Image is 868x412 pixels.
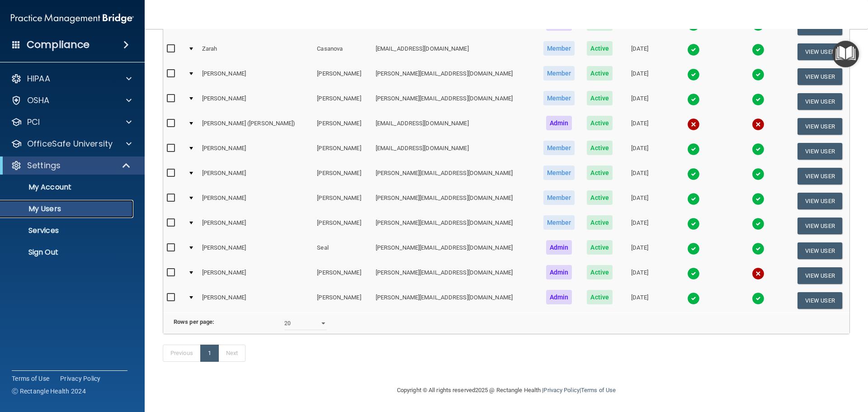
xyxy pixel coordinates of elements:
td: [PERSON_NAME] [313,64,372,89]
a: Privacy Policy [60,374,101,383]
td: Casanova [313,39,372,64]
span: Admin [546,265,572,279]
td: Seal [313,238,372,263]
td: [DATE] [618,39,661,64]
img: tick.e7d51cea.svg [687,43,700,56]
td: [EMAIL_ADDRESS][DOMAIN_NAME] [372,114,537,139]
td: [PERSON_NAME] [313,114,372,139]
span: Ⓒ Rectangle Health 2024 [12,387,86,396]
img: tick.e7d51cea.svg [687,68,700,81]
img: cross.ca9f0e7f.svg [687,118,700,131]
span: Active [587,66,613,81]
span: Active [587,116,613,130]
span: Active [587,240,613,255]
span: Member [543,215,575,230]
img: tick.e7d51cea.svg [687,292,700,305]
p: My Users [6,204,129,213]
span: Active [587,141,613,155]
td: [PERSON_NAME][EMAIL_ADDRESS][DOMAIN_NAME] [372,238,537,263]
span: Member [543,91,575,105]
img: tick.e7d51cea.svg [752,68,764,81]
td: [PERSON_NAME][EMAIL_ADDRESS][DOMAIN_NAME] [372,164,537,189]
td: [DATE] [618,114,661,139]
span: Admin [546,290,572,304]
img: tick.e7d51cea.svg [752,143,764,156]
p: My Account [6,183,129,192]
td: [DATE] [618,64,661,89]
img: tick.e7d51cea.svg [687,242,700,255]
span: Active [587,91,613,105]
td: [PERSON_NAME][EMAIL_ADDRESS][DOMAIN_NAME] [372,64,537,89]
td: [DATE] [618,288,661,313]
span: Active [587,290,613,304]
a: Terms of Use [12,374,49,383]
td: [DATE] [618,238,661,263]
h4: Compliance [27,38,90,51]
td: [DATE] [618,164,661,189]
img: tick.e7d51cea.svg [687,218,700,230]
a: OfficeSafe University [11,138,132,149]
button: View User [797,218,842,234]
img: tick.e7d51cea.svg [687,143,700,156]
button: View User [797,242,842,259]
td: [DATE] [618,263,661,288]
td: [PERSON_NAME] [313,189,372,213]
td: [PERSON_NAME] [198,263,314,288]
td: [PERSON_NAME] [313,213,372,238]
td: [PERSON_NAME] [198,189,314,213]
td: [PERSON_NAME][EMAIL_ADDRESS][DOMAIN_NAME] [372,263,537,288]
img: tick.e7d51cea.svg [752,218,764,230]
td: [PERSON_NAME][EMAIL_ADDRESS][DOMAIN_NAME] [372,189,537,213]
a: Settings [11,160,131,171]
span: Active [587,190,613,205]
img: cross.ca9f0e7f.svg [752,118,764,131]
td: [DATE] [618,213,661,238]
td: [PERSON_NAME] ([PERSON_NAME]) [198,114,314,139]
td: [PERSON_NAME] [313,288,372,313]
span: Member [543,66,575,81]
span: Admin [546,240,572,255]
a: Next [218,345,245,362]
a: Terms of Use [581,387,616,393]
td: [PERSON_NAME][EMAIL_ADDRESS][DOMAIN_NAME] [372,89,537,114]
button: View User [797,43,842,60]
a: HIPAA [11,73,132,84]
td: [EMAIL_ADDRESS][DOMAIN_NAME] [372,39,537,64]
p: PCI [27,117,40,128]
img: tick.e7d51cea.svg [752,168,764,180]
td: [PERSON_NAME] [313,263,372,288]
button: View User [797,292,842,309]
p: OfficeSafe University [27,138,113,149]
a: PCI [11,117,132,128]
td: [PERSON_NAME][EMAIL_ADDRESS][DOMAIN_NAME] [372,288,537,313]
a: 1 [200,345,219,362]
a: OSHA [11,95,132,106]
td: Zarah [198,39,314,64]
span: Active [587,215,613,230]
img: tick.e7d51cea.svg [752,193,764,205]
img: tick.e7d51cea.svg [752,292,764,305]
td: [PERSON_NAME] [198,288,314,313]
button: View User [797,93,842,110]
span: Member [543,190,575,205]
td: [PERSON_NAME] [313,89,372,114]
span: Member [543,41,575,56]
button: View User [797,143,842,160]
img: tick.e7d51cea.svg [687,267,700,280]
td: [PERSON_NAME] [198,139,314,164]
td: [EMAIL_ADDRESS][DOMAIN_NAME] [372,139,537,164]
td: [PERSON_NAME] [198,164,314,189]
img: cross.ca9f0e7f.svg [752,267,764,280]
td: [DATE] [618,189,661,213]
p: Sign Out [6,248,129,257]
b: Rows per page: [174,318,214,325]
span: Member [543,166,575,180]
span: Active [587,166,613,180]
td: [PERSON_NAME] [198,213,314,238]
button: View User [797,267,842,284]
div: Copyright © All rights reserved 2025 @ Rectangle Health | | [341,376,671,405]
button: View User [797,118,842,135]
td: [PERSON_NAME] [198,89,314,114]
button: Open Resource Center [832,41,859,67]
img: tick.e7d51cea.svg [752,242,764,255]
